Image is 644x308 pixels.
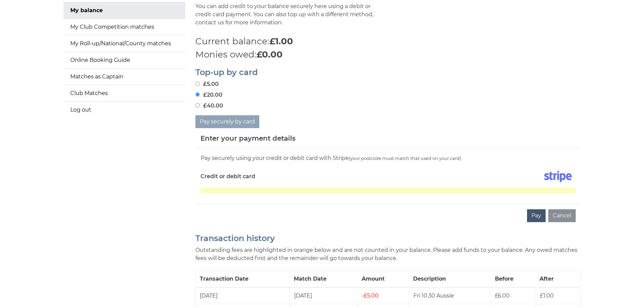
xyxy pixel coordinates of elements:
td: [DATE] [195,287,290,304]
input: £5.00 [195,81,200,86]
td: Fri 10.30 Aussie [409,287,491,304]
label: £5.00 [195,80,219,88]
a: Log out [64,102,185,118]
h2: Transaction history [195,234,581,243]
label: £20.00 [195,91,222,99]
a: My Roll-up/National/County matches [64,35,185,52]
button: Pay [527,209,546,222]
p: Monies owed: [195,48,581,61]
label: Credit or debit card [200,168,255,185]
th: Description [409,271,491,288]
th: Transaction Date [195,271,290,288]
strong: £0.00 [257,49,283,60]
a: My Club Competition matches [64,19,185,35]
div: Pay securely using your credit or debit card with Stripe [200,154,576,163]
a: Club Matches [64,85,185,101]
button: Cancel [548,209,576,222]
span: £1.00 [540,292,554,299]
span: £6.00 [495,292,510,299]
p: Outstanding fees are highlighted in orange below and are not counted in your balance. Please add ... [195,246,581,262]
iframe: Secure card payment input frame [200,188,576,193]
small: (your postcode must match that used on your card) [349,156,461,161]
a: Matches as Captain [64,69,185,85]
label: £40.00 [195,102,223,110]
a: Online Booking Guide [64,52,185,68]
button: Pay securely by card [195,115,259,128]
h2: Top-up by card [195,68,581,77]
input: £40.00 [195,103,200,108]
input: £20.00 [195,92,200,97]
th: Amount [358,271,409,288]
th: After [535,271,580,288]
a: My balance [64,2,185,19]
h5: Enter your payment details [200,133,295,143]
td: [DATE] [290,287,357,304]
th: Match Date [290,271,357,288]
strong: £1.00 [269,36,293,47]
p: Current balance: [195,35,581,48]
span: £5.00 [362,292,379,299]
th: Before [491,271,536,288]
